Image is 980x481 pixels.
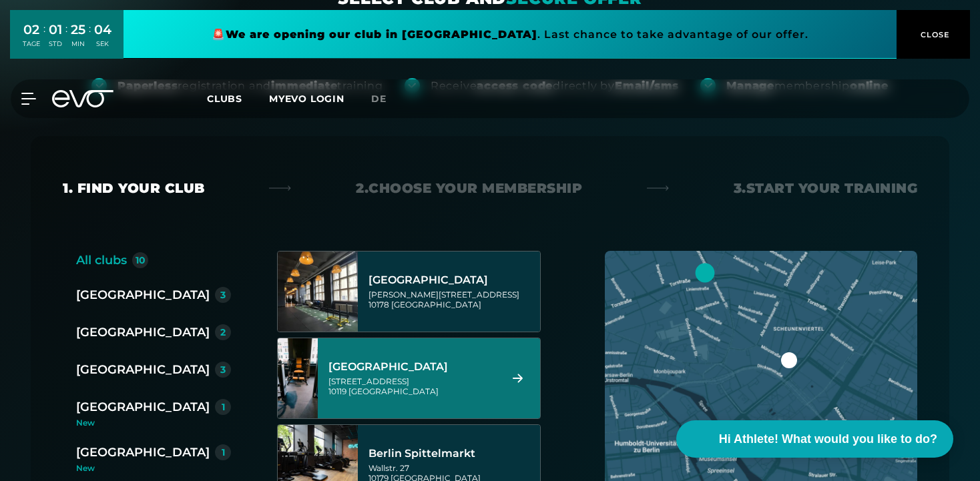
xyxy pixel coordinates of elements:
div: [PERSON_NAME][STREET_ADDRESS] 10178 [GEOGRAPHIC_DATA] [369,290,536,310]
div: 1. Find your club [63,179,205,197]
span: Hi Athlete! What would you like to do? [719,430,937,448]
div: All clubs [76,251,127,270]
div: [STREET_ADDRESS] 10119 [GEOGRAPHIC_DATA] [328,376,496,396]
a: Clubs [207,92,269,105]
div: SEK [94,39,111,49]
span: Clubs [207,93,242,105]
div: STD [49,39,62,49]
div: TAGE [23,39,40,49]
div: 02 [23,20,40,39]
div: MIN [71,39,85,49]
div: 10 [136,256,146,265]
span: de [371,93,387,105]
img: Berlin Rosenthaler Platz [258,338,338,418]
div: [GEOGRAPHIC_DATA] [328,360,496,374]
a: MYEVO LOGIN [269,93,344,105]
div: 25 [71,20,85,39]
div: [GEOGRAPHIC_DATA] [76,443,210,462]
div: : [65,21,67,57]
span: CLOSE [917,29,950,41]
div: Berlin Spittelmarkt [369,447,536,460]
div: 3. Start your Training [734,179,918,197]
div: 2 [220,328,226,337]
button: CLOSE [897,10,970,59]
div: 1 [222,448,225,457]
div: 01 [49,20,62,39]
img: Berlin Alexanderplatz [278,252,358,332]
div: [GEOGRAPHIC_DATA] [76,360,210,379]
div: 3 [220,365,226,374]
div: 3 [220,290,226,300]
div: 2. Choose your membership [356,179,582,197]
a: de [371,91,403,107]
button: Hi Athlete! What would you like to do? [676,420,953,458]
div: [GEOGRAPHIC_DATA] [76,398,210,416]
div: : [43,21,45,57]
div: [GEOGRAPHIC_DATA] [76,286,210,304]
div: 04 [94,20,111,39]
div: [GEOGRAPHIC_DATA] [76,323,210,342]
div: : [89,21,91,57]
div: New [76,464,231,472]
div: 1 [222,402,225,412]
div: [GEOGRAPHIC_DATA] [369,274,536,287]
div: New [76,419,242,427]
